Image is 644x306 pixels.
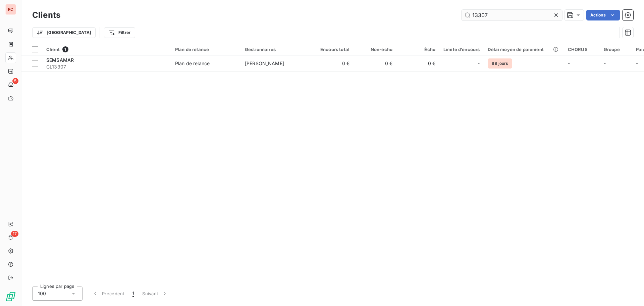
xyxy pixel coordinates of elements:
button: Suivant [138,287,172,301]
button: [GEOGRAPHIC_DATA] [32,27,96,38]
h3: Clients [32,9,60,21]
div: Gestionnaires [245,47,307,52]
button: 1 [128,287,138,301]
span: - [604,60,606,66]
iframe: Intercom live chat [621,283,637,299]
input: Rechercher [462,10,562,20]
div: Plan de relance [175,47,237,52]
td: 0 € [354,55,396,72]
span: - [636,60,638,66]
span: 5 [12,78,18,84]
div: Groupe [604,47,628,52]
span: 17 [11,231,18,237]
div: Encours total [315,47,350,52]
button: Filtrer [104,27,135,38]
div: Limite d’encours [443,47,480,52]
span: CL13307 [46,63,167,70]
span: 1 [62,46,68,52]
div: Plan de relance [175,60,210,67]
span: 89 jours [488,58,512,69]
div: RC [5,4,16,15]
td: 0 € [311,55,354,72]
div: Échu [400,47,435,52]
span: [PERSON_NAME] [245,60,284,66]
span: 1 [132,290,134,297]
div: CHORUS [568,47,596,52]
div: Délai moyen de paiement [488,47,559,52]
td: 0 € [396,55,439,72]
img: Logo LeanPay [5,291,16,302]
span: - [478,60,480,67]
button: Actions [586,10,620,20]
button: Précédent [88,287,128,301]
div: Non-échu [358,47,392,52]
span: 100 [38,290,46,297]
span: SEMSAMAR [46,57,74,63]
span: - [568,60,570,66]
span: Client [46,47,60,52]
